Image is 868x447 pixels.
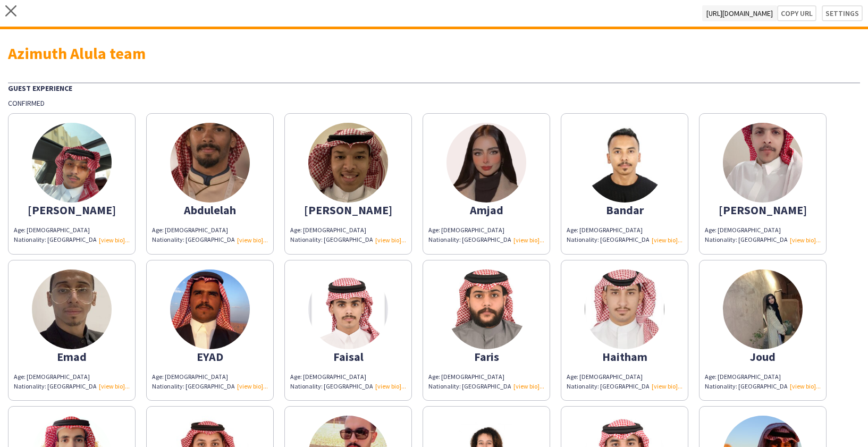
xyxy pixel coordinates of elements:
[14,235,130,244] div: Nationality: [GEOGRAPHIC_DATA]
[152,205,268,215] div: Abdulelah
[8,82,860,93] div: Guest Experience
[8,98,860,108] div: Confirmed
[32,123,112,203] img: thumb-68cfb0352f8e5.jpeg
[152,373,228,381] span: Age: [DEMOGRAPHIC_DATA]
[428,382,544,391] div: Nationality: [GEOGRAPHIC_DATA]
[290,205,406,215] div: [PERSON_NAME]
[567,382,682,391] div: Nationality: [GEOGRAPHIC_DATA]
[428,205,544,215] div: Amjad
[14,225,130,244] div: Age: [DEMOGRAPHIC_DATA]
[290,352,406,361] div: Faisal
[170,269,250,349] img: thumb-675b2a59da63a.jpeg
[152,352,268,361] div: EYAD
[170,123,250,203] img: thumb-683366a991751.jpeg
[290,226,366,234] span: Age: [DEMOGRAPHIC_DATA]
[428,352,544,361] div: Faris
[152,382,268,391] div: Nationality: [GEOGRAPHIC_DATA]
[290,382,406,391] div: Nationality: [GEOGRAPHIC_DATA]
[14,352,130,361] div: Emad
[705,382,821,391] div: Nationality: [GEOGRAPHIC_DATA]
[567,352,682,361] div: Haitham
[428,226,504,234] span: Age: [DEMOGRAPHIC_DATA]
[705,226,781,234] span: Age: [DEMOGRAPHIC_DATA]
[723,123,803,203] img: thumb-6762dfa25349b.jpeg
[428,235,544,244] div: Nationality: [GEOGRAPHIC_DATA]
[585,123,664,203] img: thumb-68c9a7ef02d2f.jpeg
[14,205,130,215] div: [PERSON_NAME]
[567,226,643,234] span: Age: [DEMOGRAPHIC_DATA]
[705,352,821,361] div: Joud
[705,373,781,381] span: Age: [DEMOGRAPHIC_DATA]
[777,5,816,21] button: Copy url
[822,5,863,21] button: Settings
[14,382,106,390] span: Nationality: [GEOGRAPHIC_DATA]
[567,205,682,215] div: Bandar
[290,373,366,381] span: Age: [DEMOGRAPHIC_DATA]
[705,235,821,244] div: Nationality: [GEOGRAPHIC_DATA]
[705,205,821,215] div: [PERSON_NAME]
[585,269,664,349] img: thumb-675a93b321fd7.jpeg
[446,123,526,203] img: thumb-67a616876465d.jpeg
[14,373,90,381] span: Age: [DEMOGRAPHIC_DATA]
[567,373,643,381] span: Age: [DEMOGRAPHIC_DATA]
[446,269,526,349] img: thumb-67af787c18d07.jpeg
[308,123,388,203] img: thumb-66fd11df8ff19.jpeg
[290,235,406,244] div: Nationality: [GEOGRAPHIC_DATA]
[308,269,388,349] img: thumb-67822b0d7716e.png
[152,235,268,244] div: Nationality: [GEOGRAPHIC_DATA]
[428,373,504,381] span: Age: [DEMOGRAPHIC_DATA]
[32,269,112,349] img: thumb-6551f9102e6ac.jpeg
[152,226,228,234] span: Age: [DEMOGRAPHIC_DATA]
[723,269,803,349] img: thumb-67602ea68679a.jpeg
[567,235,682,244] div: Nationality: [GEOGRAPHIC_DATA]
[8,45,860,61] div: Azimuth Alula team
[702,5,777,21] span: [URL][DOMAIN_NAME]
